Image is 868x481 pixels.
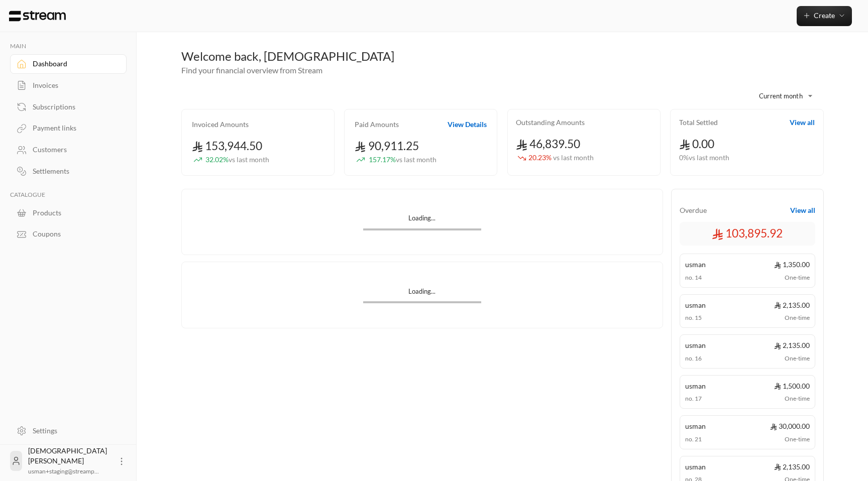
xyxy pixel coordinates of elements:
[33,102,114,112] div: Subscriptions
[10,97,127,116] a: Subscriptions
[516,117,585,128] h2: Outstanding Amounts
[355,139,419,153] span: 90,911.25
[363,213,481,228] div: Loading...
[10,421,127,440] a: Settings
[553,153,594,162] span: vs last month
[814,11,835,20] span: Create
[685,354,702,363] span: no. 16
[33,208,114,218] div: Products
[192,139,263,153] span: 153,944.50
[10,54,127,74] a: Dashboard
[679,117,718,128] h2: Total Settled
[33,123,114,133] div: Payment links
[8,11,67,22] img: Logo
[785,354,810,363] span: One-time
[685,461,706,472] span: usman
[181,48,824,64] div: Welcome back, [DEMOGRAPHIC_DATA]
[181,65,322,75] span: Find your financial overview from Stream
[33,426,114,436] div: Settings
[33,166,114,176] div: Settlements
[10,224,127,244] a: Coupons
[10,162,127,181] a: Settlements
[774,259,810,270] span: 1,350.00
[10,76,127,95] a: Invoices
[355,119,399,130] h2: Paid Amounts
[685,340,706,350] span: usman
[785,394,810,403] span: One-time
[770,421,810,431] span: 30,000.00
[363,287,481,301] div: Loading...
[33,80,114,90] div: Invoices
[679,137,715,151] span: 0.00
[10,203,127,222] a: Products
[685,273,702,282] span: no. 14
[743,83,819,109] div: Current month
[680,205,707,215] span: Overdue
[10,140,127,160] a: Customers
[774,340,810,350] span: 2,135.00
[685,313,702,322] span: no. 15
[685,259,706,270] span: usman
[790,117,815,128] button: View all
[685,394,702,403] span: no. 17
[28,446,111,476] div: [DEMOGRAPHIC_DATA][PERSON_NAME]
[10,118,127,138] a: Payment links
[785,273,810,282] span: One-time
[790,205,815,215] button: View all
[33,145,114,155] div: Customers
[685,381,706,391] span: usman
[774,381,810,391] span: 1,500.00
[685,421,706,431] span: usman
[205,155,269,165] span: 32.02 %
[229,155,269,164] span: vs last month
[448,119,487,130] button: View Details
[33,229,114,239] div: Coupons
[797,6,852,26] button: Create
[679,153,729,163] span: 0 % vs last month
[33,59,114,69] div: Dashboard
[28,467,99,475] span: usman+staging@streamp...
[10,42,127,50] p: MAIN
[785,435,810,444] span: One-time
[785,313,810,322] span: One-time
[10,191,127,199] p: CATALOGUE
[685,435,702,444] span: no. 21
[192,119,249,130] h2: Invoiced Amounts
[516,137,580,151] span: 46,839.50
[396,155,437,164] span: vs last month
[528,153,594,163] span: 20.23 %
[712,225,783,242] span: 103,895.92
[774,461,810,472] span: 2,135.00
[774,300,810,310] span: 2,135.00
[685,300,706,310] span: usman
[369,155,437,165] span: 157.17 %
